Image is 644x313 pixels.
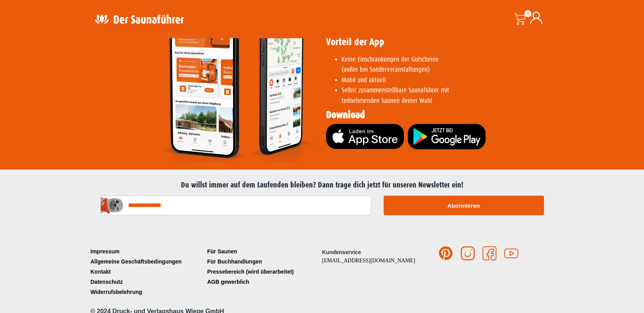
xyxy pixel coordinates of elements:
[326,110,548,120] h2: Download
[525,10,532,17] span: 0
[322,258,416,263] a: [EMAIL_ADDRESS][DOMAIN_NAME]
[408,124,486,149] img: google-play-badge
[342,87,449,94] span: Selbst zusammenstellbare Saunaführer mit
[342,56,439,73] span: Keine Einschränkungen der Gutscheine (außer bei Sonderveranstaltungen)
[89,246,205,297] nav: Menü
[342,76,386,84] span: Mobil und aktuell
[89,256,205,267] a: Allgemeine Geschäftsbedingungen
[205,246,322,287] nav: Menü
[384,196,544,215] button: Abonnieren
[93,180,552,190] h2: Du willst immer auf dem Laufenden bleiben? Dann trage dich jetzt für unseren Newsletter ein!
[205,277,322,287] a: AGB gewerblich
[89,277,205,287] a: Datenschutz
[89,287,205,297] a: Widerrufsbelehrung
[342,85,548,106] li: teilnehmenden Saunen deiner Wahl
[326,36,384,48] span: Vorteil der App
[205,267,322,277] a: Pressebereich (wird überarbeitet)
[89,267,205,277] a: Kontakt
[205,246,322,256] a: Für Saunen
[205,256,322,267] a: Für Buchhandlungen
[326,124,404,149] img: ios-app-store-badge
[89,246,205,256] a: Impressum
[322,249,361,255] span: Kundenservice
